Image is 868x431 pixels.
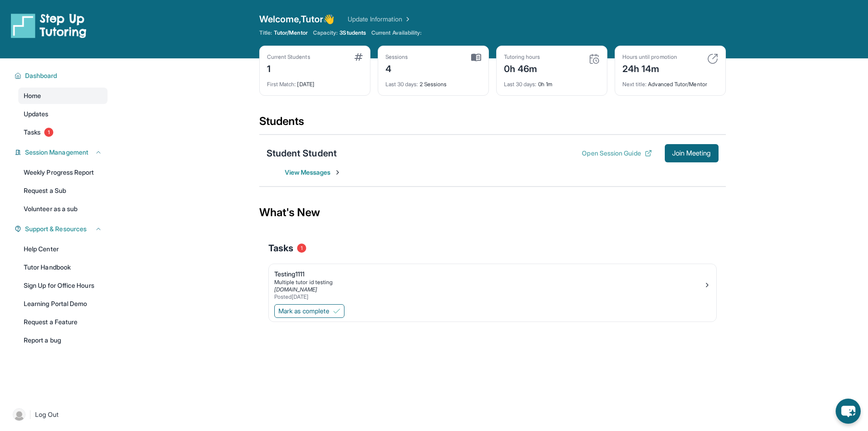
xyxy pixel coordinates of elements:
a: Updates [18,106,108,122]
span: Updates [24,109,49,119]
a: Sign Up for Office Hours [18,277,108,294]
img: Chevron-Right [334,169,341,176]
span: Log Out [35,410,59,419]
span: Title: [259,29,272,36]
span: Tasks [24,128,41,137]
a: Tasks1 [18,124,108,140]
span: Capacity: [313,29,338,36]
button: Mark as complete [274,304,344,318]
a: Learning Portal Demo [18,296,108,312]
a: Testing1111Multiple tutor id testing[DOMAIN_NAME]Posted[DATE] [269,264,716,302]
div: Student Student [267,147,337,160]
div: 4 [385,61,408,75]
span: Home [24,91,41,100]
div: Current Students [267,53,310,61]
span: 1 [297,244,306,253]
button: chat-button [836,399,861,424]
span: 1 [44,128,53,137]
div: Hours until promotion [622,53,677,61]
a: Request a Sub [18,182,108,199]
div: [DATE] [267,75,363,88]
span: Next title : [622,81,647,88]
span: Last 30 days : [504,81,537,88]
span: Mark as complete [278,306,329,316]
div: Multiple tutor id testing [274,279,704,286]
img: user-img [13,408,26,421]
span: Session Management [25,148,88,157]
a: [DOMAIN_NAME] [274,286,318,293]
button: Session Management [21,148,102,157]
div: Testing1111 [274,270,704,279]
div: 24h 14m [622,61,677,75]
img: card [471,53,481,62]
span: Tasks [268,242,293,254]
button: Open Session Guide [582,149,652,158]
span: First Match : [267,81,296,88]
button: Join Meeting [665,144,719,162]
a: Home [18,88,108,104]
img: card [707,53,718,64]
img: card [589,53,600,64]
a: Update Information [348,15,411,24]
img: Mark as complete [333,307,340,315]
img: Chevron Right [402,15,411,24]
div: 0h 46m [504,61,540,75]
span: Current Availability: [371,29,421,36]
span: Last 30 days : [385,81,418,88]
div: Posted [DATE] [274,293,704,301]
span: Welcome, Tutor 👋 [259,13,335,26]
div: Advanced Tutor/Mentor [622,75,718,88]
img: card [354,53,363,61]
span: Dashboard [25,71,57,80]
span: View Messages [285,168,342,177]
a: Tutor Handbook [18,259,108,275]
img: logo [11,13,87,38]
span: Support & Resources [25,224,87,234]
a: Help Center [18,241,108,257]
div: Sessions [385,53,408,61]
button: Support & Resources [21,224,102,234]
a: Weekly Progress Report [18,164,108,181]
div: What's New [259,192,726,233]
a: Volunteer as a sub [18,201,108,217]
div: 0h 1m [504,75,600,88]
span: Tutor/Mentor [274,29,308,36]
span: Join Meeting [672,151,711,156]
a: |Log Out [9,405,108,425]
div: 1 [267,61,310,75]
span: | [29,409,31,420]
div: Tutoring hours [504,53,540,61]
a: Request a Feature [18,314,108,330]
div: 2 Sessions [385,75,481,88]
button: Dashboard [21,71,102,80]
div: Students [259,114,726,134]
span: 3 Students [339,29,366,36]
a: Report a bug [18,332,108,348]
